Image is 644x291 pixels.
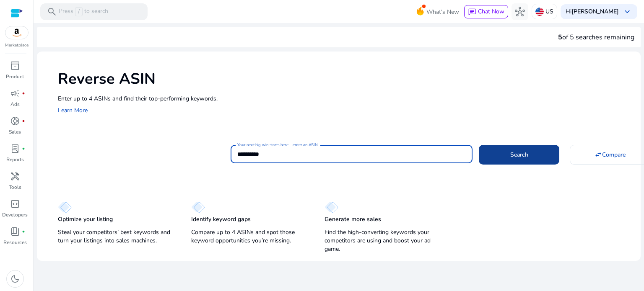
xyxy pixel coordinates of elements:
p: Product [6,73,24,80]
span: handyman [10,171,20,181]
span: inventory_2 [10,61,20,71]
span: fiber_manual_record [22,119,25,123]
p: Enter up to 4 ASINs and find their top-performing keywords. [58,94,632,103]
span: keyboard_arrow_down [622,7,632,17]
button: hub [512,3,528,20]
p: Press to search [59,7,108,16]
mat-label: Your next big win starts here—enter an ASIN [237,142,317,148]
span: book_4 [10,227,20,237]
span: fiber_manual_record [22,147,25,150]
h1: Reverse ASIN [58,70,632,88]
span: fiber_manual_record [22,230,25,233]
img: amazon.svg [5,26,28,39]
p: Generate more sales [325,215,381,224]
p: Optimize your listing [58,215,113,224]
span: code_blocks [10,199,20,209]
span: donut_small [10,116,20,126]
p: Sales [9,128,21,136]
span: fiber_manual_record [22,92,25,95]
p: Marketplace [5,42,29,49]
p: Compare up to 4 ASINs and spot those keyword opportunities you’re missing. [191,228,308,245]
span: What's New [426,5,459,19]
p: Developers [2,211,28,219]
img: us.svg [535,8,544,16]
p: Reports [6,156,24,163]
p: Find the high-converting keywords your competitors are using and boost your ad game. [325,228,441,253]
p: US [545,4,553,19]
img: diamond.svg [191,201,205,213]
p: Hi [566,9,619,15]
p: Steal your competitors’ best keywords and turn your listings into sales machines. [58,228,174,245]
span: search [47,7,57,17]
p: Resources [3,239,27,246]
span: chat [468,8,476,16]
mat-icon: swap_horiz [595,151,602,158]
span: lab_profile [10,144,20,154]
div: of 5 searches remaining [558,32,634,42]
b: [PERSON_NAME] [571,8,619,15]
span: 5 [558,33,562,42]
a: Learn More [58,106,88,114]
span: Search [510,150,528,159]
span: hub [515,7,525,17]
span: campaign [10,88,20,98]
button: chatChat Now [464,5,508,18]
img: diamond.svg [325,201,338,213]
p: Ads [10,100,20,108]
span: Compare [602,150,626,159]
p: Tools [9,183,21,191]
span: dark_mode [10,274,20,284]
span: / [75,7,83,16]
span: Chat Now [478,8,504,15]
button: Search [479,145,559,164]
img: diamond.svg [58,201,72,213]
p: Identify keyword gaps [191,215,251,224]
